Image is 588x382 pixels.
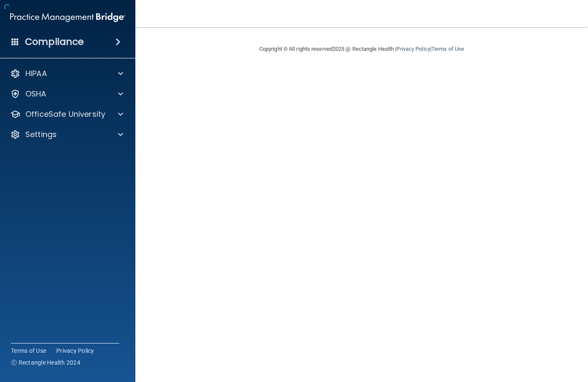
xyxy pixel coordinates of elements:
p: HIPAA [25,69,47,79]
h4: Compliance [25,36,84,48]
p: OfficeSafe University [25,109,105,119]
a: OfficeSafe University [10,109,123,119]
p: Settings [25,129,57,140]
div: Copyright © All rights reserved 2025 @ Rectangle Health | | [207,36,516,63]
a: Terms of Use [431,46,464,52]
a: Terms of Use [11,346,46,355]
a: Settings [10,129,123,140]
p: OSHA [25,89,47,99]
a: OSHA [10,89,123,99]
img: PMB logo [10,9,125,26]
a: Privacy Policy [396,46,430,52]
span: Ⓒ Rectangle Health 2024 [11,358,80,367]
a: Privacy Policy [56,346,94,355]
a: HIPAA [10,69,123,79]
